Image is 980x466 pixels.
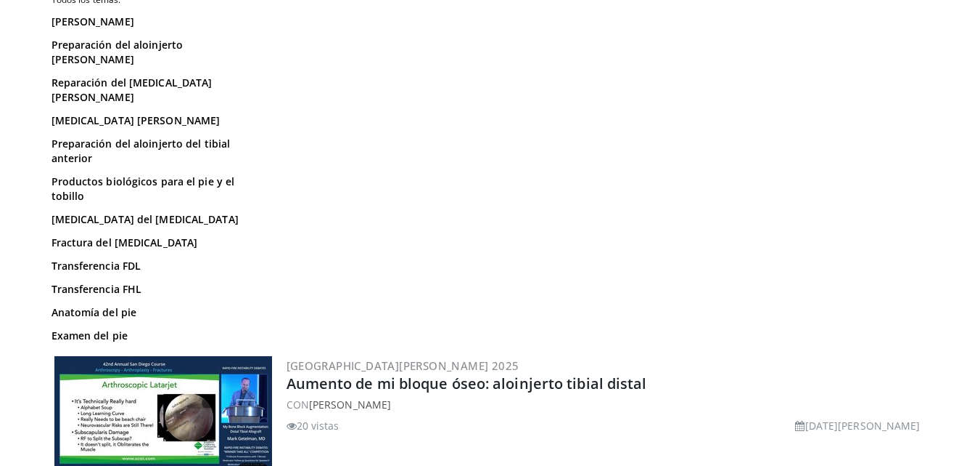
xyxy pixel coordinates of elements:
font: Preparación del aloinjerto [PERSON_NAME] [52,38,184,66]
a: Transferencia FHL [52,282,247,297]
font: CON [287,398,309,411]
font: Reparación del [MEDICAL_DATA][PERSON_NAME] [52,76,213,104]
font: Fractura del [MEDICAL_DATA] [52,236,198,249]
a: Fractura del [MEDICAL_DATA] [52,236,247,250]
a: Preparación del aloinjerto [PERSON_NAME] [52,38,247,67]
a: Productos biológicos para el pie y el tobillo [52,174,247,204]
a: Reparación del [MEDICAL_DATA][PERSON_NAME] [52,76,247,105]
font: Transferencia FDL [52,259,141,273]
a: Examen del pie [52,329,247,343]
a: [GEOGRAPHIC_DATA][PERSON_NAME] 2025 [287,358,519,373]
font: Preparación del aloinjerto del tibial anterior [52,137,231,165]
a: Anatomía del pie [52,305,247,320]
a: Preparación del aloinjerto del tibial anterior [52,137,247,166]
a: [MEDICAL_DATA] del [MEDICAL_DATA] [52,212,247,227]
a: [MEDICAL_DATA] [PERSON_NAME] [52,113,247,128]
font: Transferencia FHL [52,282,142,296]
a: [PERSON_NAME] [52,15,247,29]
font: Anatomía del pie [52,305,137,319]
a: Recesión del gastrocnemio [52,352,247,366]
font: Recesión del gastrocnemio [52,352,187,366]
font: Productos biológicos para el pie y el tobillo [52,174,235,203]
a: Aumento de mi bloque óseo: aloinjerto tibial distal [287,374,647,393]
a: Transferencia FDL [52,259,247,273]
font: [PERSON_NAME] [52,15,134,28]
font: 20 vistas [297,419,339,433]
font: [DATE][PERSON_NAME] [805,419,921,433]
a: [PERSON_NAME] [309,398,391,411]
font: [MEDICAL_DATA] [PERSON_NAME] [52,113,221,127]
font: Examen del pie [52,329,128,342]
font: [MEDICAL_DATA] del [MEDICAL_DATA] [52,212,239,226]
